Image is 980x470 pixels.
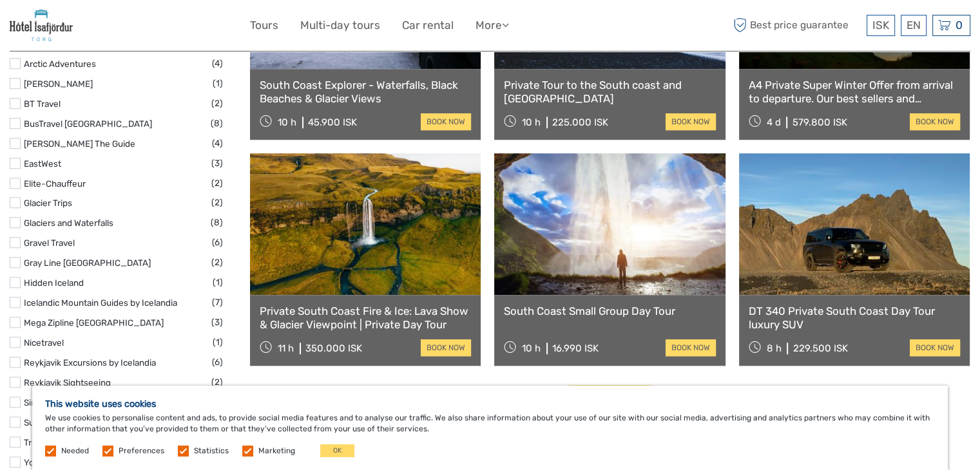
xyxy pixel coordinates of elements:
div: 225.000 ISK [552,117,608,128]
a: South Coast Explorer - Waterfalls, Black Beaches & Glacier Views [260,79,471,105]
span: 10 h [522,117,541,128]
a: South Coast Small Group Day Tour [504,305,715,317]
span: 4 d [766,117,780,128]
span: (2) [211,96,223,111]
div: We use cookies to personalise content and ads, to provide social media features and to analyse ou... [32,386,948,470]
span: (2) [211,255,223,270]
a: Troll Expeditions [24,437,90,447]
a: BT Travel [24,99,61,109]
span: (7) [212,295,223,310]
span: 0 [954,19,965,32]
label: Preferences [119,446,164,456]
span: ISK [872,19,889,32]
span: (1) [213,335,223,350]
div: EN [901,15,927,36]
a: Gray Line [GEOGRAPHIC_DATA] [24,258,151,268]
a: book now [421,113,471,130]
img: 476-454817b2-f870-4e80-b8bd-ba7464c4997f_logo_small.jpg [10,10,73,41]
a: Multi-day tours [300,16,380,35]
a: [PERSON_NAME] [24,79,93,89]
div: 579.800 ISK [792,117,847,128]
label: Statistics [194,446,229,456]
span: (4) [212,56,223,71]
span: (1) [213,275,223,290]
div: 16.990 ISK [552,343,599,354]
span: 11 h [278,343,294,354]
div: 229.500 ISK [793,343,847,354]
div: 45.900 ISK [308,117,357,128]
a: Glacier Trips [24,198,72,208]
a: Simply [GEOGRAPHIC_DATA] [24,397,140,408]
span: (6) [212,235,223,250]
a: book now [666,113,716,130]
a: Reykjavik Excursions by Icelandia [24,357,156,368]
span: (8) [211,116,223,131]
a: Car rental [402,16,454,35]
span: (3) [211,315,223,330]
a: Your Day Tours [24,457,84,467]
a: More [476,16,509,35]
a: [PERSON_NAME] The Guide [24,138,135,149]
a: book now [421,339,471,356]
span: (3) [211,156,223,171]
span: (4) [212,136,223,151]
span: (2) [211,195,223,210]
a: Nicetravel [24,337,64,348]
a: Gravel Travel [24,238,75,248]
button: Open LiveChat chat widget [148,20,164,35]
a: Private Tour to the South coast and [GEOGRAPHIC_DATA] [504,79,715,105]
label: Marketing [258,446,295,456]
a: book now [666,339,716,356]
span: 10 h [278,117,296,128]
span: (6) [212,355,223,370]
div: 350.000 ISK [305,343,362,354]
span: (8) [211,215,223,230]
span: (1) [213,76,223,91]
h5: This website uses cookies [45,399,935,409]
span: (2) [211,176,223,191]
a: Private South Coast Fire & Ice: Lava Show & Glacier Viewpoint | Private Day Tour [260,305,471,331]
a: Elite-Chauffeur [24,178,86,189]
span: Best price guarantee [730,15,863,36]
p: We're away right now. Please check back later! [18,23,146,33]
a: Hidden Iceland [24,277,84,288]
button: OK [320,444,354,457]
a: Glaciers and Waterfalls [24,218,113,228]
a: Tours [250,16,278,35]
a: A4 Private Super Winter Offer from arrival to departure. Our best sellers and Northern Lights for... [749,79,960,105]
a: Superjeep [24,417,65,428]
a: BusTravel [GEOGRAPHIC_DATA] [24,118,152,129]
a: Icelandic Mountain Guides by Icelandia [24,297,177,308]
a: EastWest [24,158,61,169]
a: Mega Zipline [GEOGRAPHIC_DATA] [24,317,164,328]
span: (2) [211,375,223,390]
a: book now [910,339,960,356]
a: DT 340 Private South Coast Day Tour luxury SUV [749,305,960,331]
span: 8 h [766,343,781,354]
span: 10 h [522,343,541,354]
a: Reykjavik Sightseeing [24,377,111,388]
a: book now [910,113,960,130]
a: Arctic Adventures [24,59,96,69]
label: Needed [61,446,89,456]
